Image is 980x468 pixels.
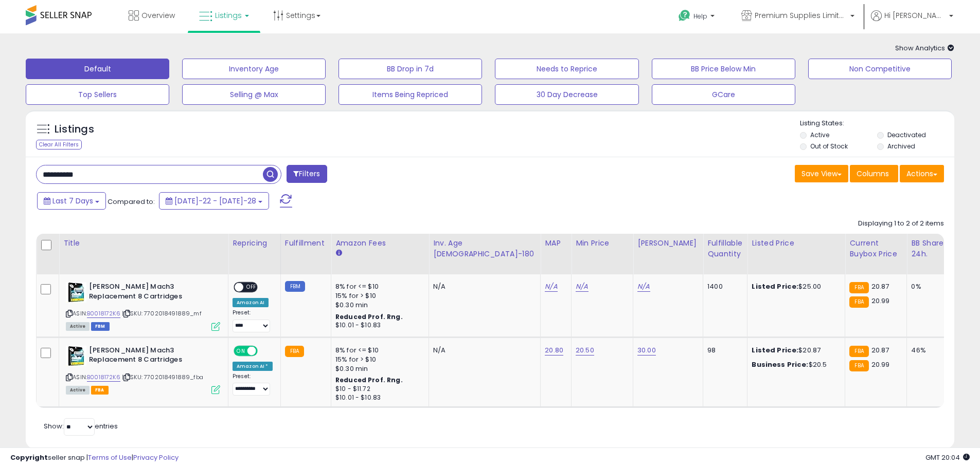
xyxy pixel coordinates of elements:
b: Reduced Prof. Rng. [335,376,403,384]
span: OFF [256,346,273,355]
div: $10.01 - $10.83 [335,321,421,330]
div: 98 [707,346,739,355]
button: Inventory Age [182,59,326,79]
button: BB Drop in 7d [338,59,482,79]
div: Preset: [233,373,273,396]
div: 1400 [707,282,739,291]
a: B0018172K6 [87,309,120,318]
small: FBA [285,346,304,357]
b: Listed Price: [752,345,798,355]
div: 8% for <= $10 [335,346,421,355]
a: Terms of Use [88,453,132,462]
span: Show: entries [44,421,118,431]
span: Hi [PERSON_NAME] [884,10,946,21]
button: Selling @ Max [182,84,326,105]
img: 51yb8RJuHSL._SL40_.jpg [66,282,86,303]
span: All listings currently available for purchase on Amazon [66,386,90,395]
div: 46% [911,346,945,355]
a: 30.00 [637,345,656,355]
div: N/A [433,282,532,291]
span: 20.99 [871,296,890,306]
a: N/A [576,282,588,292]
strong: Copyright [10,453,48,462]
a: B0018172K6 [87,373,120,382]
div: Amazon Fees [335,238,424,249]
span: All listings currently available for purchase on Amazon [66,322,90,331]
a: Help [670,2,725,33]
div: Displaying 1 to 2 of 2 items [858,219,944,229]
a: N/A [637,282,650,292]
span: Overview [141,10,175,21]
label: Deactivated [887,130,926,139]
div: Amazon AI * [233,362,273,371]
a: Hi [PERSON_NAME] [871,10,953,33]
span: | SKU: 7702018491889_fba [122,373,203,381]
div: $20.5 [752,360,837,369]
span: Last 7 Days [52,196,93,206]
span: 20.99 [871,360,890,369]
button: Default [26,59,169,79]
a: Privacy Policy [133,453,179,462]
div: [PERSON_NAME] [637,238,699,249]
span: ON [235,346,247,355]
a: 20.80 [545,345,563,355]
span: FBA [91,386,109,395]
div: $0.30 min [335,364,421,373]
small: FBA [849,296,868,308]
div: MAP [545,238,567,249]
span: Columns [857,169,889,179]
button: BB Price Below Min [652,59,795,79]
button: Items Being Repriced [338,84,482,105]
b: Reduced Prof. Rng. [335,312,403,321]
label: Archived [887,142,915,151]
small: FBM [285,281,305,292]
b: Listed Price: [752,282,798,291]
button: Top Sellers [26,84,169,105]
div: $25.00 [752,282,837,291]
button: [DATE]-22 - [DATE]-28 [159,192,269,210]
div: $0.30 min [335,301,421,310]
p: Listing States: [800,119,954,128]
span: | SKU: 7702018491889_mf [122,309,202,317]
div: 15% for > $10 [335,355,421,364]
small: FBA [849,346,868,357]
div: seller snap | | [10,453,179,463]
div: Fulfillable Quantity [707,238,743,259]
div: Fulfillment [285,238,327,249]
button: Non Competitive [808,59,952,79]
button: GCare [652,84,795,105]
span: 2025-08-12 20:04 GMT [925,453,970,462]
div: Min Price [576,238,629,249]
div: ASIN: [66,282,220,330]
a: 20.50 [576,345,594,355]
small: FBA [849,360,868,371]
span: Premium Supplies Limited [755,10,847,21]
div: 8% for <= $10 [335,282,421,291]
button: Actions [900,165,944,182]
button: Filters [287,165,327,183]
div: $10 - $11.72 [335,385,421,394]
button: 30 Day Decrease [495,84,638,105]
span: Listings [215,10,242,21]
div: Inv. Age [DEMOGRAPHIC_DATA]-180 [433,238,536,259]
span: Compared to: [108,197,155,207]
h5: Listings [55,122,94,137]
i: Get Help [678,9,691,22]
label: Out of Stock [810,142,848,151]
div: Listed Price [752,238,841,249]
div: BB Share 24h. [911,238,949,259]
small: FBA [849,282,868,293]
button: Needs to Reprice [495,59,638,79]
button: Columns [850,165,898,182]
div: $20.87 [752,346,837,355]
div: 15% for > $10 [335,291,421,301]
div: Title [63,238,224,249]
label: Active [810,130,829,139]
div: Preset: [233,309,273,332]
div: ASIN: [66,346,220,394]
span: Help [693,12,707,21]
div: Current Buybox Price [849,238,902,259]
span: 20.87 [871,282,889,291]
b: [PERSON_NAME] Mach3 Replacement 8 Cartridges [89,346,214,367]
a: N/A [545,282,557,292]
